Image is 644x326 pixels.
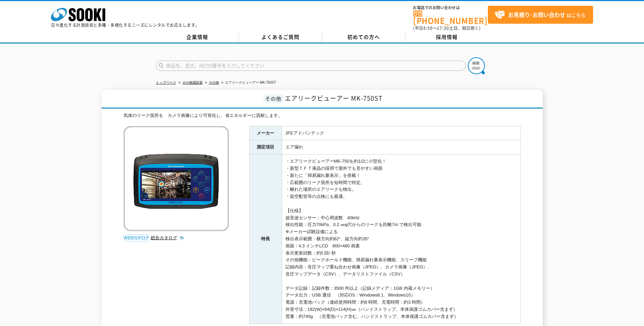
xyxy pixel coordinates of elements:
[413,11,488,24] a: [PHONE_NUMBER]
[156,61,466,71] input: 商品名、型式、NETIS番号を入力してください
[209,81,219,84] a: その他
[220,79,276,86] li: エアリークビューアー MK-750ST
[413,6,488,10] span: お電話でのお問い合わせは
[249,126,282,140] th: メーカー
[282,140,520,155] td: エア漏れ
[282,155,520,324] td: ・エアリークビューアーMK-750を約1/2に小型化！ ・新型ＴＦＴ液晶の採用で屋外でも見やすい画面 ・新たに「簡易漏れ量表示」を搭載！ ・広範囲のリーク箇所を短時間で特定。 ・離れた場所のエア...
[156,81,176,84] a: トップページ
[182,81,203,84] a: その他測定器
[423,25,433,31] span: 8:50
[508,11,565,19] strong: お見積り･お問い合わせ
[249,155,282,324] th: 特長
[322,32,405,42] a: 初めての方へ
[124,126,229,231] img: エアリークビューアー MK-750ST
[495,10,586,20] span: はこちら
[488,6,593,24] a: お見積り･お問い合わせはこちら
[249,140,282,155] th: 測定項目
[239,32,322,42] a: よくあるご質問
[51,23,200,27] p: 日々進化する計測技術と多種・多様化するニーズにレンタルでお応えします。
[437,25,449,31] span: 17:30
[468,57,485,74] img: btn_search.png
[263,95,283,102] span: その他
[405,32,489,42] a: 採用情報
[124,112,521,119] div: 気体のリーク箇所を カメラ画像により可視化し、省エネルギーに貢献します。
[124,235,149,241] img: webカタログ
[282,126,520,140] td: JFEアドバンテック
[151,235,184,240] a: 総合カタログ
[413,25,480,31] span: (平日 ～ 土日、祝日除く)
[156,32,239,42] a: 企業情報
[347,33,380,41] span: 初めての方へ
[285,94,383,103] span: エアリークビューアー MK-750ST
